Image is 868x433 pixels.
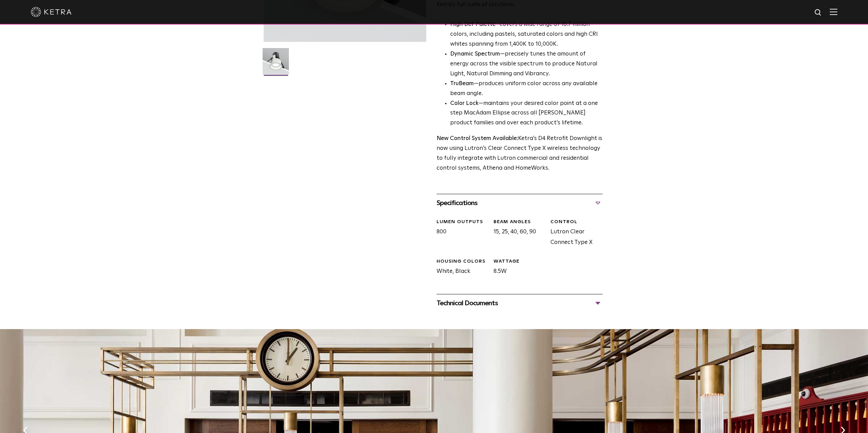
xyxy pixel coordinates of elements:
[450,81,474,87] strong: TruBeam
[488,219,545,248] div: 15, 25, 40, 60, 90
[31,7,72,17] img: ketra-logo-2019-white
[450,49,603,79] li: —precisely tunes the amount of energy across the visible spectrum to produce Natural Light, Natur...
[494,258,545,265] div: WATTAGE
[450,99,603,128] li: —maintains your desired color point at a one step MacAdam Ellipse across all [PERSON_NAME] produc...
[431,258,488,277] div: White, Black
[450,20,603,49] p: covers a wide range of 16.7 million colors, including pastels, saturated colors and high CRI whit...
[830,9,837,15] img: Hamburger%20Nav.svg
[437,136,518,141] strong: New Control System Available:
[814,9,823,17] img: search icon
[545,219,602,248] div: Lutron Clear Connect Type X
[494,219,545,226] div: Beam Angles
[437,258,488,265] div: HOUSING COLORS
[437,298,603,309] div: Technical Documents
[450,79,603,99] li: —produces uniform color across any available beam angle.
[450,100,479,106] strong: Color Lock
[488,258,545,277] div: 8.5W
[263,48,289,79] img: D4R Retrofit Downlight
[431,219,488,248] div: 800
[437,198,603,208] div: Specifications
[450,51,500,57] strong: Dynamic Spectrum
[437,134,603,173] p: Ketra’s D4 Retrofit Downlight is now using Lutron’s Clear Connect Type X wireless technology to f...
[437,219,488,226] div: LUMEN OUTPUTS
[550,219,602,226] div: CONTROL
